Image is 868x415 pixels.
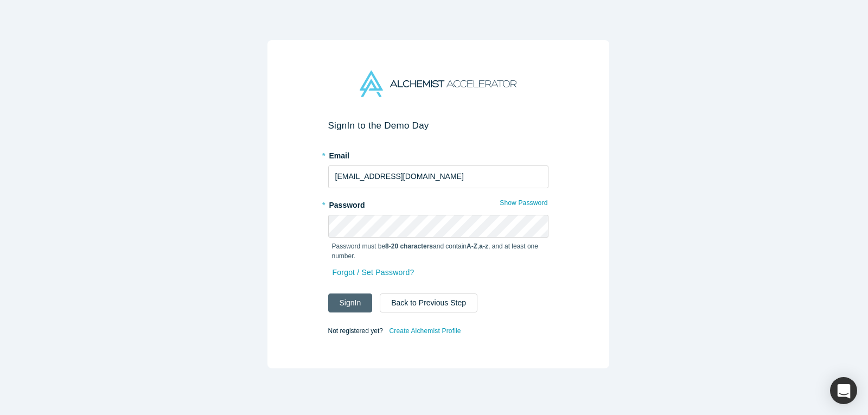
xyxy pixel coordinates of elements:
[499,196,548,210] button: Show Password
[332,241,545,261] p: Password must be and contain , , and at least one number.
[360,71,516,97] img: Alchemist Accelerator Logo
[328,196,548,211] label: Password
[328,327,383,334] span: Not registered yet?
[380,293,477,312] button: Back to Previous Step
[332,263,415,282] a: Forgot / Set Password?
[385,242,433,250] strong: 8-20 characters
[467,242,477,250] strong: A-Z
[388,324,461,338] a: Create Alchemist Profile
[328,293,373,312] button: SignIn
[328,146,548,162] label: Email
[479,242,488,250] strong: a-z
[328,120,548,131] h2: Sign In to the Demo Day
